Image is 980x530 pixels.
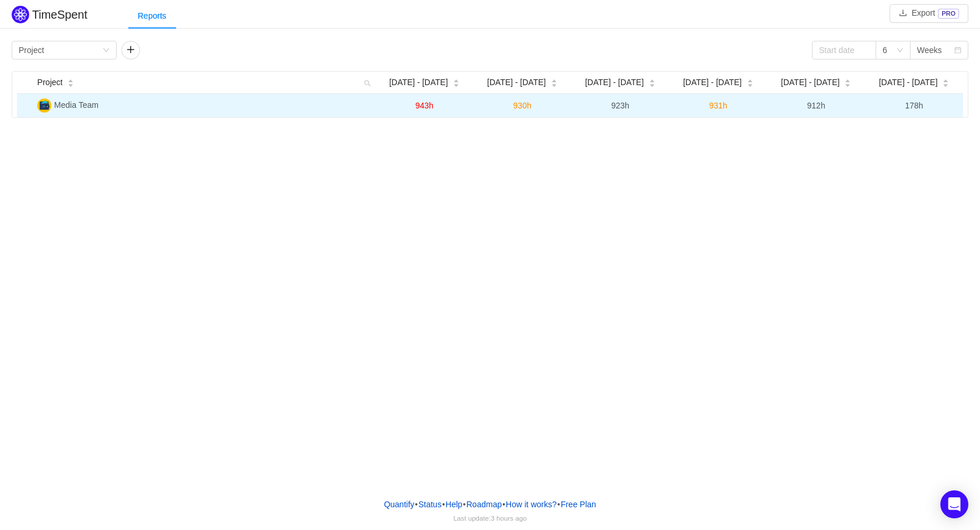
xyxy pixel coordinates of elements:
[551,82,557,86] i: icon: caret-down
[418,496,442,513] a: Status
[905,101,923,110] span: 178h
[649,78,656,86] div: Sort
[943,82,949,86] i: icon: caret-down
[942,78,949,86] div: Sort
[812,41,876,59] input: Start date
[560,496,597,513] button: Free Plan
[747,82,753,86] i: icon: caret-down
[415,101,433,110] span: 943h
[683,76,742,89] span: [DATE] - [DATE]
[67,78,74,86] div: Sort
[453,82,459,86] i: icon: caret-down
[442,500,445,509] span: •
[747,78,753,82] i: icon: caret-up
[453,514,527,522] span: Last update:
[463,500,466,509] span: •
[389,76,448,89] span: [DATE] - [DATE]
[37,99,51,113] img: MT
[121,41,140,59] button: icon: plus
[68,78,74,82] i: icon: caret-up
[611,101,629,110] span: 923h
[649,82,655,86] i: icon: caret-down
[709,101,727,110] span: 931h
[491,514,527,522] span: 3 hours ago
[781,76,840,89] span: [DATE] - [DATE]
[585,76,644,89] span: [DATE] - [DATE]
[649,78,655,82] i: icon: caret-up
[557,500,560,509] span: •
[844,78,851,86] div: Sort
[415,500,418,509] span: •
[747,78,754,86] div: Sort
[551,78,558,86] div: Sort
[487,76,546,89] span: [DATE] - [DATE]
[128,3,176,29] div: Reports
[445,496,463,513] a: Help
[897,47,904,55] i: icon: down
[54,100,99,110] span: Media Team
[879,76,938,89] span: [DATE] - [DATE]
[383,496,415,513] a: Quantify
[845,78,851,82] i: icon: caret-up
[453,78,459,82] i: icon: caret-up
[890,4,968,23] button: icon: downloadExportPRO
[359,72,376,93] i: icon: search
[940,490,968,518] div: Open Intercom Messenger
[513,101,531,110] span: 930h
[103,47,110,55] i: icon: down
[883,41,887,59] div: 6
[502,500,505,509] span: •
[943,78,949,82] i: icon: caret-up
[551,78,557,82] i: icon: caret-up
[505,496,557,513] button: How it works?
[845,82,851,86] i: icon: caret-down
[32,8,87,21] h2: TimeSpent
[68,82,74,86] i: icon: caret-down
[19,41,44,59] div: Project
[466,496,503,513] a: Roadmap
[453,78,460,86] div: Sort
[807,101,825,110] span: 912h
[917,41,942,59] div: Weeks
[12,6,29,23] img: Quantify logo
[954,47,961,55] i: icon: calendar
[37,76,63,89] span: Project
